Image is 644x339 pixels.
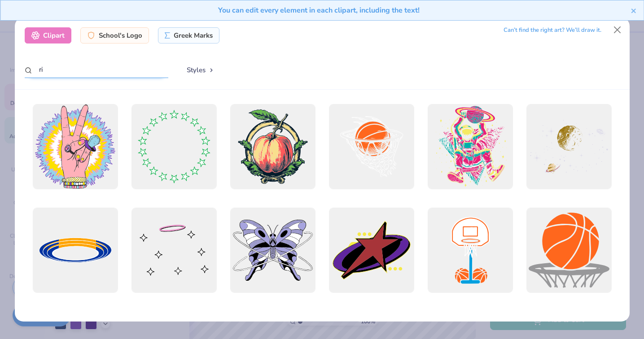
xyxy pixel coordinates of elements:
[504,22,601,38] div: Can’t find the right art? We’ll draw it.
[631,5,637,16] button: close
[25,61,168,78] input: Search by name
[158,27,219,43] div: Greek Marks
[80,27,149,43] div: School's Logo
[7,5,631,16] div: You can edit every element in each clipart, including the text!
[25,27,71,43] div: Clipart
[177,61,224,78] button: Styles
[609,22,626,39] button: Close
